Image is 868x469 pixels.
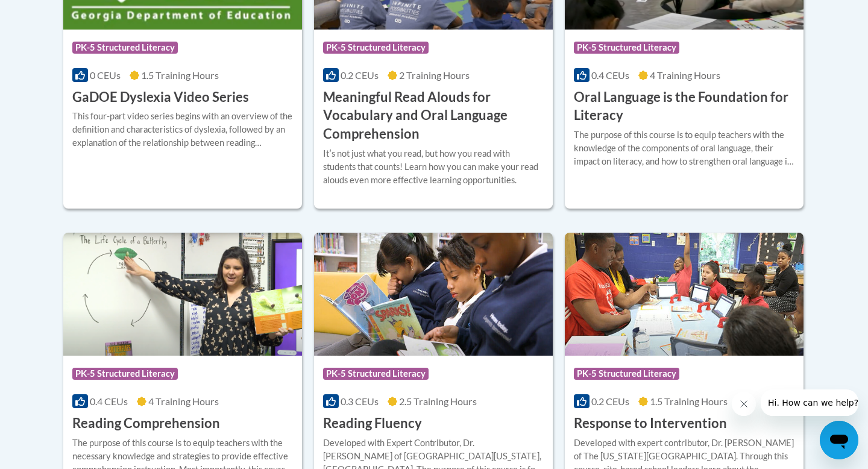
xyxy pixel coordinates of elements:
span: 0.2 CEUs [341,69,379,81]
span: 0.3 CEUs [341,395,379,407]
span: 4 Training Hours [148,395,219,407]
div: Itʹs not just what you read, but how you read with students that counts! Learn how you can make y... [323,147,544,187]
span: 0.4 CEUs [90,395,128,407]
span: 0.4 CEUs [591,69,629,81]
span: PK-5 Structured Literacy [72,368,178,380]
h3: GaDOE Dyslexia Video Series [72,88,249,107]
span: PK-5 Structured Literacy [72,42,178,54]
h3: Meaningful Read Alouds for Vocabulary and Oral Language Comprehension [323,88,544,143]
span: 1.5 Training Hours [141,69,219,81]
span: PK-5 Structured Literacy [574,42,679,54]
img: Course Logo [314,233,553,356]
span: 2.5 Training Hours [399,395,477,407]
span: 1.5 Training Hours [650,395,728,407]
span: PK-5 Structured Literacy [323,368,429,380]
span: 4 Training Hours [650,69,720,81]
span: 0.2 CEUs [591,395,629,407]
span: 2 Training Hours [399,69,470,81]
h3: Response to Intervention [574,414,727,433]
iframe: Button to launch messaging window [820,421,858,459]
span: PK-5 Structured Literacy [574,368,679,380]
img: Course Logo [63,233,302,356]
div: This four-part video series begins with an overview of the definition and characteristics of dysl... [72,110,293,150]
span: PK-5 Structured Literacy [323,42,429,54]
h3: Reading Comprehension [72,414,220,433]
iframe: Message from company [761,389,858,416]
img: Course Logo [565,233,804,356]
iframe: Close message [732,392,756,416]
h3: Oral Language is the Foundation for Literacy [574,88,794,125]
div: The purpose of this course is to equip teachers with the knowledge of the components of oral lang... [574,128,794,168]
span: 0 CEUs [90,69,121,81]
h3: Reading Fluency [323,414,422,433]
